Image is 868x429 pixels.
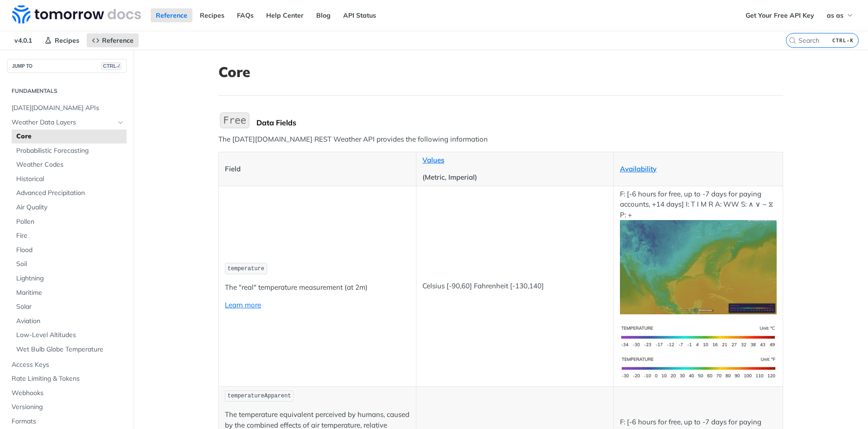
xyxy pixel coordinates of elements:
a: Low-Level Altitudes [12,328,127,342]
p: Celsius [-90,60] Fahrenheit [-130,140] [422,281,607,292]
span: as as [827,11,843,19]
a: Air Quality [12,201,127,214]
span: Formats [12,417,124,426]
p: (Metric, Imperial) [422,172,607,183]
span: Historical [16,175,124,184]
a: Flood [12,243,127,257]
a: Wet Bulb Globe Temperature [12,343,127,357]
a: Pollen [12,215,127,229]
button: JUMP TOCTRL-/ [7,59,127,73]
span: Expand image [620,262,777,271]
a: Blog [311,8,336,22]
span: Aviation [16,317,124,326]
span: Maritime [16,288,124,298]
span: Advanced Precipitation [16,188,124,198]
span: Rate Limiting & Tokens [12,374,124,383]
a: Reference [87,33,139,47]
span: Webhooks [12,389,124,398]
div: Data Fields [256,118,783,127]
span: Recipes [55,36,79,45]
span: Air Quality [16,203,124,212]
a: Rate Limiting & Tokens [7,372,127,386]
a: Recipes [195,8,230,22]
span: temperature [228,266,264,272]
span: CTRL-/ [101,62,121,70]
a: Weather Data LayersHide subpages for Weather Data Layers [7,116,127,130]
a: Probabilistic Forecasting [12,144,127,158]
a: Get Your Free API Key [740,8,819,22]
a: Soil [12,257,127,271]
span: Lightning [16,274,124,283]
span: Access Keys [12,360,124,370]
a: Learn more [225,300,261,309]
button: Hide subpages for Weather Data Layers [117,119,124,126]
span: Low-Level Altitudes [16,331,124,340]
span: Flood [16,246,124,255]
span: Expand image [620,331,777,340]
span: Soil [16,260,124,269]
span: v4.0.1 [9,33,37,47]
span: Wet Bulb Globe Temperature [16,345,124,354]
a: Formats [7,415,127,429]
a: Values [422,156,444,164]
a: FAQs [232,8,259,22]
a: Historical [12,172,127,186]
a: Weather Codes [12,158,127,172]
span: Weather Data Layers [12,118,115,127]
a: [DATE][DOMAIN_NAME] APIs [7,101,127,115]
p: The "real" temperature measurement (at 2m) [225,282,410,293]
span: Fire [16,231,124,240]
a: Availability [620,164,657,173]
a: Fire [12,229,127,243]
a: Core [12,130,127,143]
span: temperatureApparent [228,393,291,399]
span: Core [16,132,124,141]
span: Solar [16,302,124,312]
a: Solar [12,300,127,314]
span: Probabilistic Forecasting [16,146,124,156]
a: Maritime [12,286,127,300]
a: Recipes [39,33,84,47]
button: as as [822,8,859,22]
span: Versioning [12,403,124,412]
a: Aviation [12,314,127,328]
p: F: [-6 hours for free, up to -7 days for paying accounts, +14 days] I: T I M R A: WW S: ∧ ∨ ~ ⧖ P: + [620,189,777,314]
a: Help Center [261,8,309,22]
svg: Search [789,37,796,44]
h2: Fundamentals [7,87,127,95]
kbd: CTRL-K [830,36,856,45]
p: Field [225,164,410,175]
a: Versioning [7,400,127,414]
a: API Status [338,8,381,22]
a: Lightning [12,272,127,286]
img: Tomorrow.io Weather API Docs [12,5,141,24]
a: Advanced Precipitation [12,186,127,200]
span: Expand image [620,363,777,371]
span: Reference [102,36,134,45]
p: The [DATE][DOMAIN_NAME] REST Weather API provides the following information [218,134,783,145]
span: Pollen [16,217,124,227]
a: Webhooks [7,386,127,400]
a: Access Keys [7,358,127,372]
a: Reference [151,8,192,22]
span: Weather Codes [16,160,124,169]
span: [DATE][DOMAIN_NAME] APIs [12,104,124,113]
h1: Core [218,64,783,80]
